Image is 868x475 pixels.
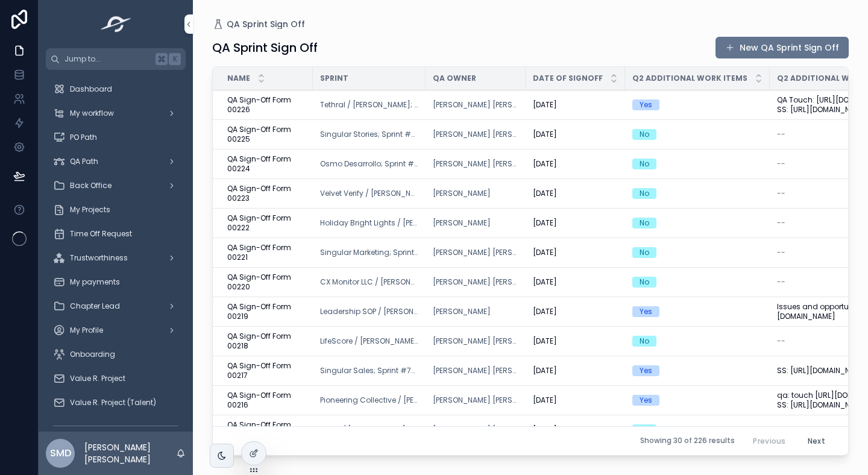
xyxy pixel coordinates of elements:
[227,95,306,115] a: QA Sign-Off Form 00226
[799,432,834,450] button: Next
[227,391,306,410] a: QA Sign-Off Form 00216
[640,365,652,376] div: Yes
[533,395,618,405] a: [DATE]
[433,130,518,139] a: [PERSON_NAME] [PERSON_NAME]
[433,395,518,405] a: [PERSON_NAME] [PERSON_NAME] Maza
[533,366,557,376] span: [DATE]
[320,277,418,287] a: CX Monitor LLC / [PERSON_NAME]; Sprint #2; From [DATE] to [DATE]
[46,151,186,172] a: QA Path
[170,54,180,64] span: K
[433,100,518,110] a: [PERSON_NAME] [PERSON_NAME] Maza
[70,374,125,383] span: Value R. Project
[632,74,747,83] span: Q2 Additional Work Items
[533,248,618,257] a: [DATE]
[433,425,518,435] span: [PERSON_NAME] [PERSON_NAME]
[632,306,763,317] a: Yes
[632,277,763,288] a: No
[715,37,849,58] a: New QA Sprint Sign Off
[39,70,193,432] div: scrollable content
[70,205,110,215] span: My Projects
[320,159,418,169] a: Osmo Desarrollo; Sprint #99; From [DATE] to [DATE]
[640,306,652,317] div: Yes
[533,425,557,435] span: [DATE]
[46,295,186,317] a: Chapter Lead
[320,307,418,316] a: Leadership SOP / [PERSON_NAME]; Sprint #20; From [DATE] to [DATE]
[640,99,652,110] div: Yes
[433,218,491,228] a: [PERSON_NAME]
[320,395,418,405] a: Pioneering Collective / [PERSON_NAME]; Sprint #44; From [DATE] to [DATE]
[227,302,306,321] a: QA Sign-Off Form 00219
[227,154,306,174] span: QA Sign-Off Form 00224
[640,218,649,228] div: No
[433,277,518,287] a: [PERSON_NAME] [PERSON_NAME]
[533,189,557,198] span: [DATE]
[46,368,186,389] a: Value R. Project
[640,336,649,347] div: No
[320,100,418,110] span: Tethral / [PERSON_NAME]; Sprint #15; From [DATE] to [DATE]
[533,159,557,169] span: [DATE]
[320,425,418,435] a: Forge / [PERSON_NAME]; Sprint #75; From [DATE] to [DATE]
[433,248,518,257] a: [PERSON_NAME] [PERSON_NAME]
[46,344,186,365] a: Onboarding
[640,436,735,446] span: Showing 30 of 226 results
[632,129,763,140] a: No
[433,366,518,376] a: [PERSON_NAME] [PERSON_NAME] Maza
[227,18,305,30] span: QA Sprint Sign Off
[533,425,618,435] a: [DATE]
[640,424,649,435] div: No
[70,277,120,287] span: My payments
[433,307,491,316] a: [PERSON_NAME]
[320,248,418,257] span: Singular Marketing; Sprint #49; From [DATE] to [DATE]
[320,130,418,139] a: Singular Stories; Sprint #88; From [DATE] to [DATE]
[533,336,557,346] span: [DATE]
[777,277,785,287] span: --
[433,159,518,169] a: [PERSON_NAME] [PERSON_NAME]
[632,395,763,406] a: Yes
[70,326,103,335] span: My Profile
[70,133,97,142] span: PO Path
[320,218,418,228] span: Holiday Bright Lights / [PERSON_NAME]; Sprint #6; From [DATE] to [DATE]
[227,243,306,262] a: QA Sign-Off Form 00221
[777,159,785,169] span: --
[533,277,618,287] a: [DATE]
[97,14,135,34] img: App logo
[320,366,418,376] a: Singular Sales; Sprint #76; From [DATE] to [DATE]
[632,336,763,347] a: No
[70,350,115,359] span: Onboarding
[70,253,128,263] span: Trustworthiness
[46,102,186,124] a: My workflow
[533,218,557,228] span: [DATE]
[533,248,557,257] span: [DATE]
[227,213,306,233] a: QA Sign-Off Form 00222
[433,74,476,83] span: QA Owner
[227,184,306,203] a: QA Sign-Off Form 00223
[227,361,306,380] a: QA Sign-Off Form 00217
[433,336,518,346] a: [PERSON_NAME] [PERSON_NAME]
[227,272,306,292] a: QA Sign-Off Form 00220
[533,130,557,139] span: [DATE]
[320,336,418,346] a: LifeScore / [PERSON_NAME]; Sprint #30; From [DATE] to [DATE]
[632,218,763,228] a: No
[533,277,557,287] span: [DATE]
[777,130,785,139] span: --
[46,199,186,221] a: My Projects
[632,247,763,258] a: No
[640,277,649,288] div: No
